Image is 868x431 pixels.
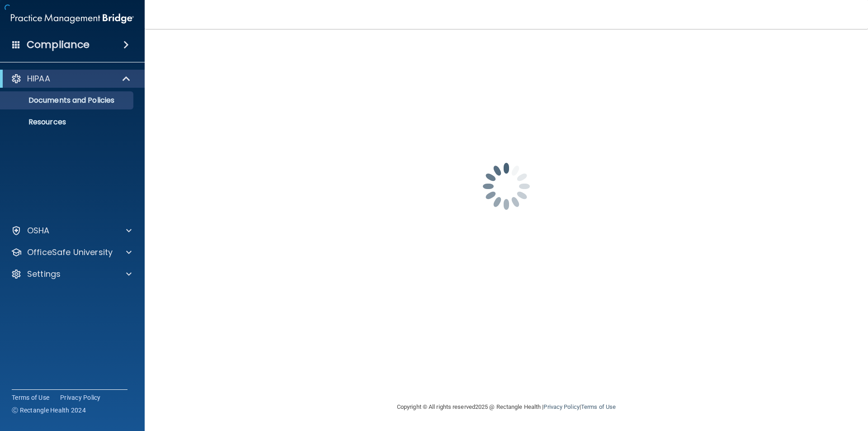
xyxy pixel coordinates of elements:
[11,73,131,84] a: HIPAA
[6,96,129,105] p: Documents and Policies
[11,225,132,236] a: OSHA
[27,269,61,279] p: Settings
[6,118,129,127] p: Resources
[27,73,50,84] p: HIPAA
[341,393,671,422] div: Copyright © All rights reserved 2025 @ Rectangle Health | |
[11,9,134,28] img: PMB logo
[11,269,132,279] a: Settings
[581,403,616,410] a: Terms of Use
[11,247,132,258] a: OfficeSafe University
[543,403,579,410] a: Privacy Policy
[12,393,49,402] a: Terms of Use
[27,38,90,51] h4: Compliance
[60,393,101,402] a: Privacy Policy
[12,406,86,415] span: Ⓒ Rectangle Health 2024
[27,247,113,258] p: OfficeSafe University
[27,225,50,236] p: OSHA
[461,141,552,232] img: spinner.e123f6fc.gif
